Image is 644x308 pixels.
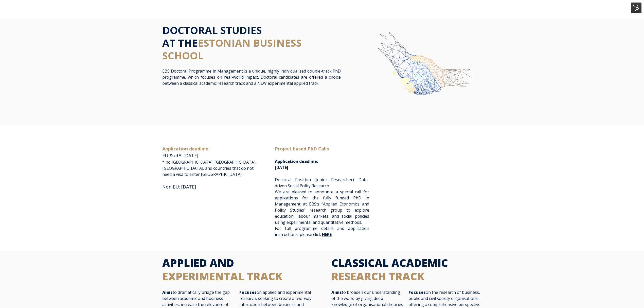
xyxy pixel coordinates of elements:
span: Application deadline: [275,159,318,164]
span: Non-EU: [DATE] [162,184,196,190]
span: Doctoral Position (Junior Researcher): Data-driven Social Policy Research [275,177,369,189]
strong: Aims [331,289,342,295]
img: img-ebs-hand [360,24,482,118]
span: EXPERIMENTAL TRACK [162,269,282,283]
a: HERE [322,232,332,237]
span: [DATE] [275,165,288,170]
span: ESTONIAN BUSINESS SCHOOL [162,36,302,62]
strong: Focuses [408,289,426,295]
span: RESEARCH TRACK [331,269,424,283]
img: HubSpot Tools Menu Toggle [631,3,641,13]
h2: APPLIED AND [162,256,313,283]
strong: Focuses [239,289,257,295]
span: *inc. [GEOGRAPHIC_DATA], [GEOGRAPHIC_DATA], [GEOGRAPHIC_DATA], and countries that do not need a v... [162,159,256,177]
h2: CLASSICAL ACADEMIC [331,256,482,283]
span: Project based PhD Calls [275,146,329,152]
span: EU & et*: [DATE] [162,152,198,159]
span: We are pleased to announce a special call for applications for the fully funded PhD in Management... [275,189,369,225]
strong: Aims [162,289,173,295]
span: Application deadline: [162,146,210,152]
p: EBS Doctoral Programme in Management is a unique, highly individualised double-track PhD programm... [162,68,341,86]
h1: DOCTORAL STUDIES AT THE [162,24,341,62]
span: For full programme details and application instructions, please click [275,226,369,237]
